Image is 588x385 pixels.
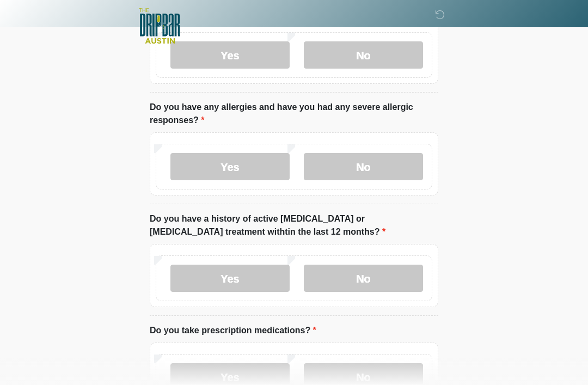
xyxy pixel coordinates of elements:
[170,153,290,180] label: Yes
[170,41,290,69] label: Yes
[304,153,423,180] label: No
[139,8,180,44] img: The DRIPBaR - Austin The Domain Logo
[304,41,423,69] label: No
[150,212,438,239] label: Do you have a history of active [MEDICAL_DATA] or [MEDICAL_DATA] treatment withtin the last 12 mo...
[304,265,423,292] label: No
[150,324,316,337] label: Do you take prescription medications?
[150,101,438,127] label: Do you have any allergies and have you had any severe allergic responses?
[170,265,290,292] label: Yes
